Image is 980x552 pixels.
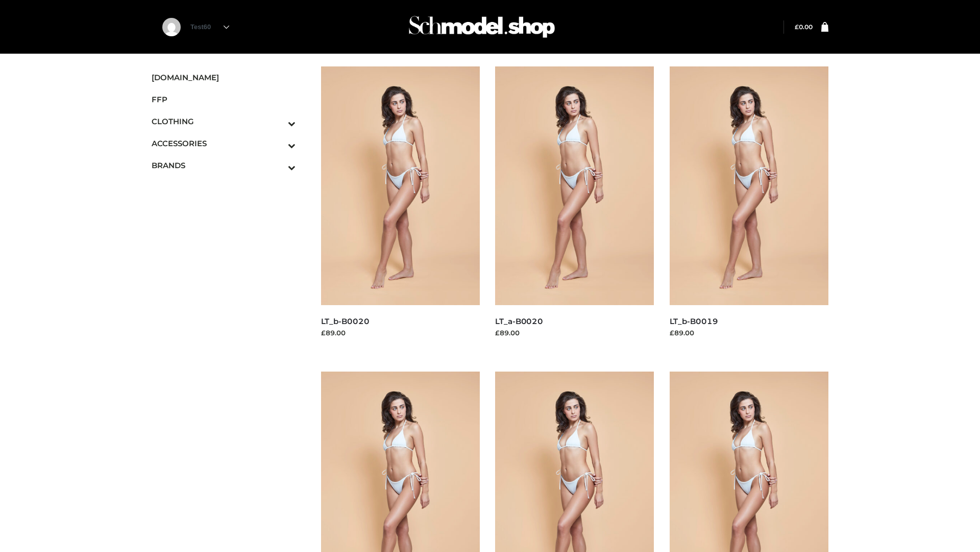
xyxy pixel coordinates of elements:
button: Toggle Submenu [260,132,296,154]
button: Toggle Submenu [260,154,296,176]
a: Test60 [190,23,229,31]
a: LT_b-B0020 [321,316,370,326]
button: Toggle Submenu [260,110,296,132]
a: LT_a-B0020 [495,316,543,326]
span: BRANDS [152,159,296,171]
div: £89.00 [670,328,829,338]
span: [DOMAIN_NAME] [152,72,296,83]
a: Read more [321,339,359,348]
img: Schmodel Admin 964 [405,7,558,47]
span: £ [795,23,799,31]
div: £89.00 [321,328,480,338]
a: LT_b-B0019 [670,316,718,326]
span: CLOTHING [152,116,296,127]
a: Read more [670,339,707,348]
a: Read more [495,339,533,348]
a: £0.00 [795,23,813,31]
a: ACCESSORIESToggle Submenu [152,132,296,154]
span: FFP [152,94,296,105]
bdi: 0.00 [795,23,813,31]
a: CLOTHINGToggle Submenu [152,110,296,132]
a: BRANDSToggle Submenu [152,154,296,176]
span: ACCESSORIES [152,137,296,149]
a: FFP [152,88,296,110]
div: £89.00 [495,328,654,338]
a: [DOMAIN_NAME] [152,66,296,88]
